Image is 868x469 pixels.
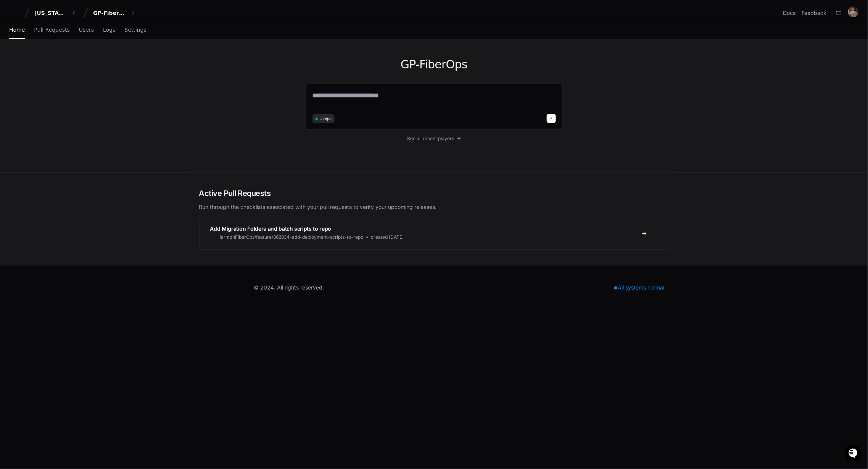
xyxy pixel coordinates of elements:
div: Start new chat [26,57,125,64]
img: Mr Abhinav Kumar [8,95,20,107]
a: Add Migration Folders and batch scripts to repoHarmonFiberOps/feature/362834-add-deployment-scrip... [200,217,669,249]
a: Powered byPylon [54,119,92,125]
div: All systems normal [610,282,669,293]
h1: GP-FiberOps [306,58,562,71]
button: [US_STATE] Pacific [31,6,80,20]
div: © 2024. All rights reserved. [254,284,324,291]
span: Add Migration Folders and batch scripts to repo [210,225,332,232]
span: 1 repo [320,116,332,121]
span: Pull Requests [34,27,69,32]
img: PlayerZero [8,7,23,23]
iframe: Open customer support [844,444,864,464]
p: Run through the checklists associated with your pull requests to verify your upcoming releases. [199,203,669,211]
div: [US_STATE] Pacific [34,9,67,17]
a: Docs [783,9,796,17]
span: • [71,102,73,108]
button: Feedback [802,9,827,17]
div: We're available if you need us! [26,64,97,70]
span: Home [9,27,25,32]
h2: Active Pull Requests [199,188,669,199]
span: See all recent players [407,136,454,142]
img: 1736555170064-99ba0984-63c1-480f-8ee9-699278ef63ed [8,57,21,70]
span: [DATE] [75,102,90,108]
a: Settings [124,21,146,39]
div: GP-FiberOps [93,9,126,17]
span: Settings [124,27,146,32]
span: Mr [PERSON_NAME] [24,102,69,108]
button: Start new chat [130,59,139,68]
div: Past conversations [8,83,49,89]
span: HarmonFiberOps/feature/362834-add-deployment-scripts-to-repo [218,234,364,240]
a: See all recent players [306,136,562,142]
span: Pylon [76,119,92,125]
span: Logs [103,27,115,32]
a: Pull Requests [34,21,69,39]
img: 176496148 [848,6,859,17]
button: GP-FiberOps [90,6,139,20]
div: Welcome [8,30,139,42]
a: Logs [103,21,115,39]
a: Home [9,21,25,39]
a: Users [79,21,94,39]
span: created [DATE] [371,234,404,240]
button: See all [118,81,139,91]
span: Users [79,27,94,32]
